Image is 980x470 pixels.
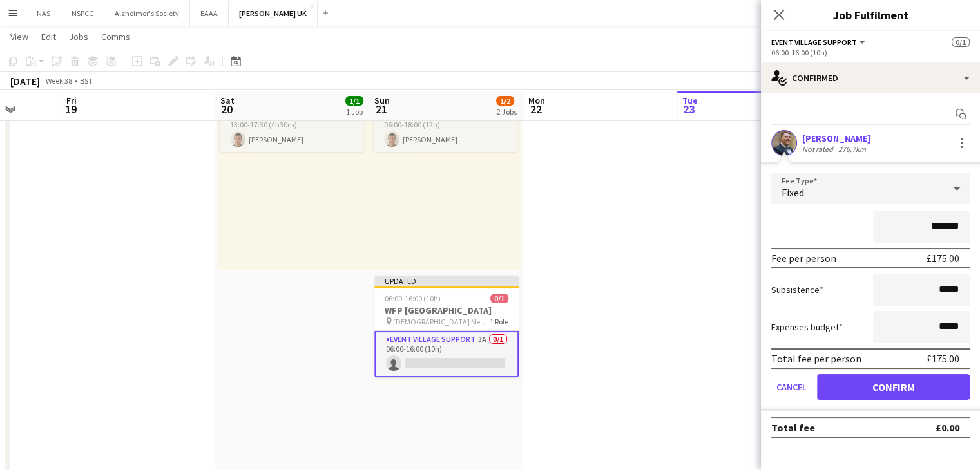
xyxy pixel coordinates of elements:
div: Not rated [802,144,836,154]
button: Confirm [817,374,970,400]
div: [PERSON_NAME] [802,133,870,144]
span: Tue [682,95,698,106]
button: Alzheimer's Society [104,1,190,26]
a: Comms [96,28,135,45]
div: £175.00 [927,352,959,365]
span: Mon [528,95,545,106]
button: NAS [26,1,61,26]
span: Event Village Support [771,37,857,47]
span: Week 38 [43,76,75,86]
app-job-card: Updated06:00-16:00 (10h)0/1WFP [GEOGRAPHIC_DATA] [DEMOGRAPHIC_DATA] Newsam1 RoleEvent Village Sup... [374,276,519,377]
a: View [5,28,34,45]
app-card-role: Route Marker1/106:00-18:00 (12h)[PERSON_NAME] [374,108,518,152]
div: £175.00 [927,252,959,265]
div: Updated [374,276,519,286]
span: 1/2 [496,96,514,106]
span: 21 [372,102,390,117]
div: [DATE] [10,75,40,88]
app-card-role: Route Marker1/113:00-17:30 (4h30m)[PERSON_NAME] [220,108,364,152]
h3: Job Fulfilment [761,6,980,23]
div: 06:00-16:00 (10h) [771,48,970,57]
span: 1/1 [345,96,363,106]
button: [PERSON_NAME] UK [229,1,318,26]
span: [DEMOGRAPHIC_DATA] Newsam [393,317,490,326]
div: 2 Jobs [497,107,517,117]
span: 06:00-16:00 (10h) [385,294,441,303]
h3: WFP [GEOGRAPHIC_DATA] [374,305,519,316]
div: 276.7km [836,144,869,154]
span: Fri [66,95,77,106]
span: 1 Role [490,317,508,326]
span: Sun [374,95,390,106]
div: £0.00 [936,421,959,434]
span: Edit [41,31,56,42]
span: Sat [220,95,235,106]
span: 19 [64,102,77,117]
a: Jobs [64,28,93,45]
span: 20 [218,102,235,117]
div: Fee per person [771,252,836,265]
span: Jobs [69,31,88,42]
button: Cancel [771,374,812,400]
span: 23 [680,102,698,117]
button: Event Village Support [771,37,867,47]
div: Confirmed [761,62,980,93]
a: Edit [36,28,61,45]
span: Comms [101,31,130,42]
span: 0/1 [952,37,970,47]
span: Fixed [782,186,804,199]
app-card-role: Event Village Support3A0/106:00-16:00 (10h) [374,331,519,377]
label: Subsistence [771,284,823,296]
span: View [10,31,28,42]
label: Expenses budget [771,321,843,333]
div: BST [80,76,93,86]
div: Total fee [771,421,815,434]
div: 1 Job [346,107,363,117]
div: Total fee per person [771,352,861,365]
button: NSPCC [61,1,104,26]
span: 22 [526,102,545,117]
span: 0/1 [490,294,508,303]
button: EAAA [190,1,229,26]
